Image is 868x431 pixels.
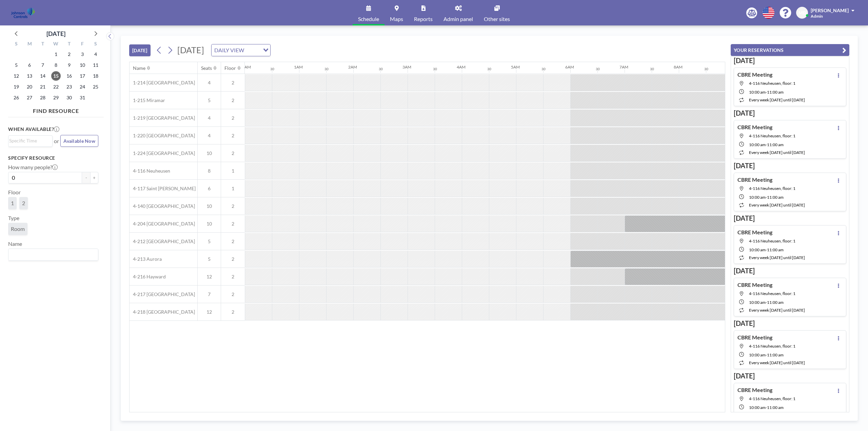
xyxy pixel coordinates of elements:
span: Wednesday, October 22, 2025 [51,82,61,92]
div: 30 [487,67,491,71]
span: 11:00 AM [767,405,784,410]
span: 11:00 AM [767,195,784,200]
h4: CBRE Meeting [737,124,772,131]
span: Other sites [484,16,510,22]
span: every week [DATE] until [DATE] [749,97,805,102]
span: every week [DATE] until [DATE] [749,360,805,365]
span: every week [DATE] until [DATE] [749,255,805,260]
div: 30 [433,67,437,71]
div: 7AM [619,64,628,70]
span: 10 [198,221,221,227]
span: Saturday, October 11, 2025 [91,60,100,70]
div: W [50,40,63,49]
h3: [DATE] [734,56,846,65]
h3: [DATE] [734,109,846,117]
span: Thursday, October 16, 2025 [64,71,74,81]
span: Friday, October 17, 2025 [78,71,87,81]
span: Friday, October 31, 2025 [78,93,87,102]
h3: [DATE] [734,372,846,380]
span: 1-214 [GEOGRAPHIC_DATA] [130,80,195,86]
div: 30 [541,67,546,71]
span: - [766,405,767,410]
h4: CBRE Meeting [737,71,772,78]
span: 4-216 Hayward [130,274,166,280]
span: Thursday, October 30, 2025 [64,93,74,102]
div: S [10,40,23,49]
span: Tuesday, October 21, 2025 [38,82,47,92]
span: - [766,195,767,200]
span: 11:00 AM [767,247,784,252]
div: S [89,40,102,49]
h3: [DATE] [734,319,846,328]
span: 1 [11,200,14,206]
h4: CBRE Meeting [737,387,772,393]
span: Tuesday, October 28, 2025 [38,93,47,102]
div: Search for option [8,249,98,260]
span: 11:00 AM [767,300,784,305]
span: Saturday, October 4, 2025 [91,50,100,59]
span: Friday, October 10, 2025 [78,60,87,70]
span: Available Now [63,138,95,144]
span: Thursday, October 2, 2025 [64,50,74,59]
div: Name [133,65,145,71]
span: 2 [221,150,245,156]
span: Saturday, October 18, 2025 [91,71,100,81]
h3: [DATE] [734,161,846,170]
span: 10:00 AM [749,300,766,305]
span: 10:00 AM [749,247,766,252]
span: 2 [221,238,245,244]
span: Thursday, October 9, 2025 [64,60,74,70]
span: 4-116 Neuheusen, floor: 1 [749,133,795,138]
div: 1AM [294,64,303,70]
span: 1-219 [GEOGRAPHIC_DATA] [130,115,195,121]
input: Search for option [9,250,94,259]
div: F [76,40,89,49]
span: 4-116 Neuheusen, floor: 1 [749,291,795,296]
h3: [DATE] [734,214,846,222]
span: Monday, October 6, 2025 [25,60,34,70]
h3: [DATE] [734,267,846,275]
span: [PERSON_NAME] [811,7,849,13]
button: Available Now [60,135,98,147]
div: 30 [596,67,600,71]
span: 8 [198,168,221,174]
span: 12 [198,309,221,315]
span: Monday, October 27, 2025 [25,93,34,102]
span: every week [DATE] until [DATE] [749,150,805,155]
span: Schedule [358,16,379,22]
div: 30 [324,67,329,71]
span: 1-224 [GEOGRAPHIC_DATA] [130,150,195,156]
div: [DATE] [46,29,65,38]
span: 5 [198,238,221,244]
button: [DATE] [129,44,151,56]
span: 4 [198,133,221,139]
span: 4-140 [GEOGRAPHIC_DATA] [130,203,195,209]
span: or [54,138,59,144]
span: Monday, October 20, 2025 [25,82,34,92]
span: - [766,247,767,252]
span: 4-116 Neuheusen, floor: 1 [749,186,795,191]
h4: FIND RESOURCE [8,105,104,114]
span: [DATE] [177,45,204,55]
div: 30 [704,67,708,71]
span: 4-218 [GEOGRAPHIC_DATA] [130,309,195,315]
span: 4-213 Aurora [130,256,162,262]
span: 11:00 AM [767,142,784,147]
span: 2 [221,203,245,209]
span: Tuesday, October 7, 2025 [38,60,47,70]
span: 11:00 AM [767,90,784,95]
span: 10:00 AM [749,405,766,410]
h4: CBRE Meeting [737,281,772,288]
div: 4AM [457,64,466,70]
span: 4-204 [GEOGRAPHIC_DATA] [130,221,195,227]
span: 2 [221,133,245,139]
input: Search for option [246,46,259,55]
label: Floor [8,189,21,196]
span: Friday, October 24, 2025 [78,82,87,92]
span: 2 [221,256,245,262]
span: Thursday, October 23, 2025 [64,82,74,92]
span: - [766,90,767,95]
span: 2 [22,200,25,206]
span: 2 [221,221,245,227]
span: Sunday, October 26, 2025 [12,93,21,102]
